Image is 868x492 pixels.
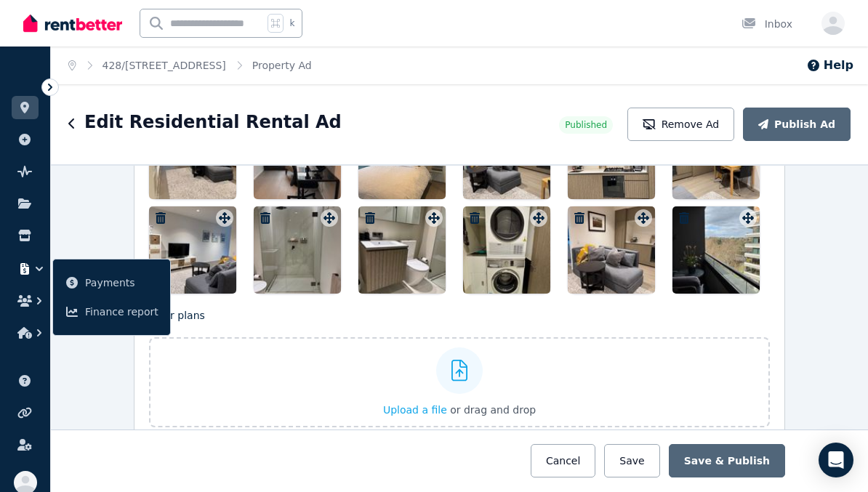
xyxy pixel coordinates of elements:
[252,60,312,71] a: Property Ad
[289,17,294,29] span: k
[743,108,851,141] button: Publish Ad
[669,444,785,477] button: Save & Publish
[103,60,226,71] a: 428/[STREET_ADDRESS]
[85,274,158,291] span: Payments
[742,17,792,31] div: Inbox
[604,444,659,477] button: Save
[627,108,734,141] button: Remove Ad
[383,403,536,417] button: Upload a file or drag and drop
[51,47,329,84] nav: Breadcrumb
[59,297,164,326] a: Finance report
[85,303,158,320] span: Finance report
[819,443,853,477] div: Open Intercom Messenger
[806,57,853,74] button: Help
[565,119,607,131] span: Published
[23,12,122,34] img: RentBetter
[59,268,164,297] a: Payments
[149,308,770,323] p: Floor plans
[531,444,595,477] button: Cancel
[383,404,447,416] span: Upload a file
[450,404,536,416] span: or drag and drop
[84,110,342,134] h1: Edit Residential Rental Ad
